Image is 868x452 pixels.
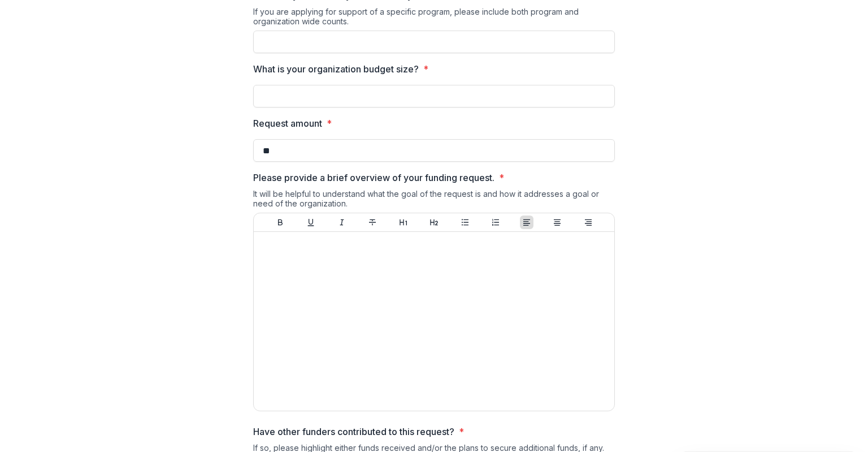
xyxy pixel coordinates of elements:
div: It will be helpful to understand what the goal of the request is and how it addresses a goal or n... [253,189,615,213]
p: Please provide a brief overview of your funding request. [253,171,494,184]
button: Strike [366,216,379,229]
button: Heading 1 [397,216,410,229]
button: Ordered List [489,216,502,229]
p: What is your organization budget size? [253,62,419,76]
button: Heading 2 [427,216,441,229]
button: Italicize [335,216,349,229]
button: Bold [274,216,287,229]
button: Bullet List [458,216,472,229]
button: Underline [304,216,318,229]
div: If you are applying for support of a specific program, please include both program and organizati... [253,7,615,31]
button: Align Center [550,216,564,229]
p: Request amount [253,117,322,130]
button: Align Right [581,216,595,229]
button: Align Left [520,216,533,229]
p: Have other funders contributed to this request? [253,425,454,438]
